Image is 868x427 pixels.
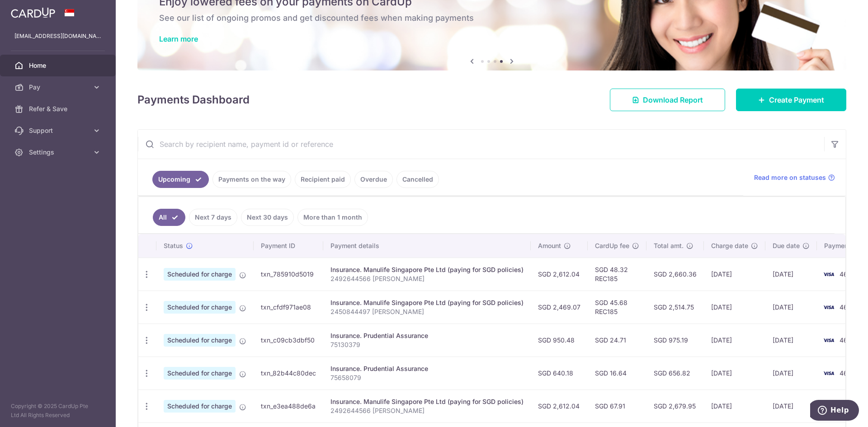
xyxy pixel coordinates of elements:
td: SGD 24.71 [588,324,646,357]
iframe: Opens a widget where you can find more information [810,400,859,422]
a: Recipient paid [295,171,351,188]
span: Create Payment [769,94,824,105]
p: 2492644566 [PERSON_NAME] [330,406,524,415]
span: 4606 [840,336,856,344]
span: Due date [773,241,800,250]
td: SGD 640.18 [531,357,588,389]
a: Read more on statuses [754,173,835,182]
a: Next 30 days [241,209,294,226]
td: txn_82b44c80dec [254,357,323,389]
span: Download Report [643,94,703,105]
h6: See our list of ongoing promos and get discounted fees when making payments [159,13,825,23]
td: txn_e3ea488de6a [254,389,323,422]
td: [DATE] [765,258,817,291]
img: Bank Card [820,335,838,346]
td: txn_cfdf971ae08 [254,291,323,324]
td: [DATE] [704,357,765,389]
td: SGD 48.32 REC185 [588,258,646,291]
td: SGD 950.48 [531,324,588,357]
a: Create Payment [736,89,846,111]
a: More than 1 month [297,209,368,226]
td: [DATE] [704,389,765,422]
td: SGD 656.82 [646,357,704,389]
span: Settings [29,148,89,157]
td: SGD 2,612.04 [531,389,588,422]
p: [EMAIL_ADDRESS][DOMAIN_NAME] [14,32,101,41]
p: 75658079 [330,373,524,382]
td: txn_785910d5019 [254,258,323,291]
td: txn_c09cb3dbf50 [254,324,323,357]
span: Support [29,126,89,135]
td: SGD 975.19 [646,324,704,357]
span: Status [164,241,183,250]
a: All [153,209,185,226]
span: Scheduled for charge [164,400,236,413]
span: Home [29,61,89,70]
td: [DATE] [765,389,817,422]
span: Scheduled for charge [164,301,236,314]
div: Insurance. Prudential Assurance [330,331,524,340]
a: Overdue [354,171,393,188]
span: Amount [538,241,561,250]
td: SGD 45.68 REC185 [588,291,646,324]
p: 75130379 [330,340,524,349]
a: Learn more [159,34,198,43]
span: Total amt. [654,241,684,250]
a: Upcoming [152,171,209,188]
a: Payments on the way [212,171,291,188]
span: Scheduled for charge [164,367,236,380]
td: SGD 2,660.36 [646,258,704,291]
span: Scheduled for charge [164,334,236,347]
p: 2450844497 [PERSON_NAME] [330,307,524,316]
span: 4606 [840,369,856,377]
td: SGD 2,612.04 [531,258,588,291]
td: [DATE] [765,291,817,324]
td: [DATE] [704,258,765,291]
img: Bank Card [820,368,838,379]
img: Bank Card [820,269,838,280]
td: SGD 67.91 [588,389,646,422]
img: Bank Card [820,302,838,313]
span: Read more on statuses [754,173,826,182]
th: Payment details [323,234,531,258]
span: Pay [29,83,89,92]
span: Scheduled for charge [164,268,236,281]
span: 4606 [840,270,856,278]
input: Search by recipient name, payment id or reference [138,130,824,159]
div: Insurance. Manulife Singapore Pte Ltd (paying for SGD policies) [330,298,524,307]
span: Charge date [711,241,748,250]
span: Refer & Save [29,104,89,113]
img: CardUp [11,7,55,18]
div: Insurance. Manulife Singapore Pte Ltd (paying for SGD policies) [330,265,524,274]
td: SGD 2,514.75 [646,291,704,324]
span: CardUp fee [595,241,629,250]
div: Insurance. Manulife Singapore Pte Ltd (paying for SGD policies) [330,397,524,406]
a: Next 7 days [189,209,237,226]
td: [DATE] [704,291,765,324]
td: [DATE] [765,357,817,389]
th: Payment ID [254,234,323,258]
p: 2492644566 [PERSON_NAME] [330,274,524,283]
div: Insurance. Prudential Assurance [330,364,524,373]
span: 4606 [840,303,856,311]
td: [DATE] [765,324,817,357]
h4: Payments Dashboard [137,92,250,108]
a: Download Report [610,89,725,111]
td: SGD 16.64 [588,357,646,389]
a: Cancelled [396,171,439,188]
td: SGD 2,469.07 [531,291,588,324]
td: SGD 2,679.95 [646,389,704,422]
td: [DATE] [704,324,765,357]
